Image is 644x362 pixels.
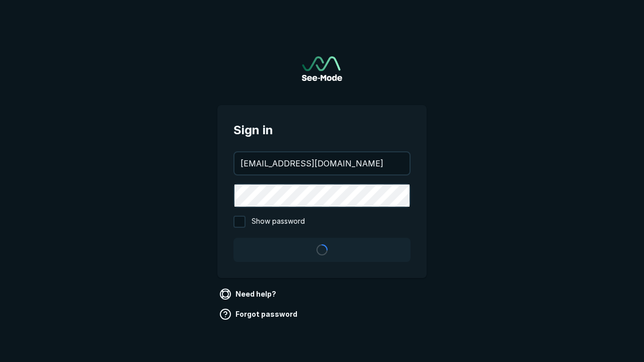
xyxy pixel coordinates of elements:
img: See-Mode Logo [302,56,342,81]
input: your@email.com [234,152,410,174]
a: Go to sign in [302,56,342,81]
a: Need help? [217,286,280,302]
span: Sign in [233,121,411,139]
a: Forgot password [217,306,301,322]
span: Show password [252,216,305,228]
